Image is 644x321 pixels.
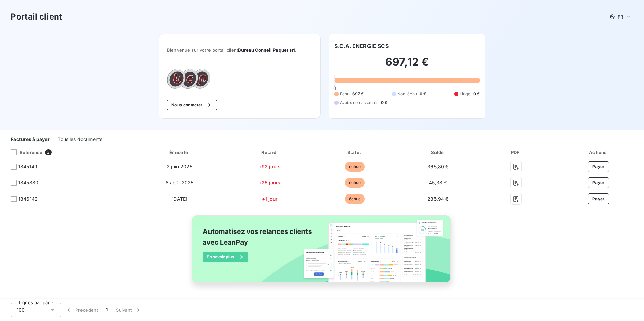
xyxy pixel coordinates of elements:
[334,55,480,75] h2: 697,12 €
[345,178,365,188] span: échue
[112,303,146,317] button: Suivant
[167,164,192,169] span: 2 juin 2025
[345,194,365,204] span: échue
[167,47,312,53] span: Bienvenue sur votre portail client .
[427,164,448,169] span: 365,80 €
[18,163,37,170] span: 1845149
[238,47,295,53] span: Bureau Conseil Paquet srl
[61,303,102,317] button: Précédent
[588,177,609,188] button: Payer
[333,85,336,91] span: 0
[171,196,187,202] span: [DATE]
[352,91,364,97] span: 697 €
[259,164,281,169] span: +92 jours
[345,162,365,172] span: échue
[167,100,217,110] button: Nous contacter
[262,196,277,202] span: +1 jour
[460,91,471,97] span: Litige
[166,180,194,185] span: 8 août 2025
[11,132,50,146] div: Factures à payer
[228,149,311,156] div: Retard
[398,149,478,156] div: Solde
[102,303,112,317] button: 1
[480,149,551,156] div: PDF
[429,180,447,185] span: 45,38 €
[554,149,643,156] div: Actions
[427,196,448,202] span: 285,94 €
[186,211,458,294] img: banner
[397,91,417,97] span: Non-échu
[5,149,42,155] div: Référence
[167,69,210,89] img: Company logo
[259,180,280,185] span: +25 jours
[11,11,62,23] h3: Portail client
[588,161,609,172] button: Payer
[420,91,426,97] span: 0 €
[134,149,225,156] div: Émise le
[588,193,609,204] button: Payer
[381,100,387,106] span: 0 €
[106,307,108,313] span: 1
[473,91,480,97] span: 0 €
[334,42,389,50] h6: S.C.A. ENERGIE SCS
[340,91,350,97] span: Échu
[618,14,623,20] span: FR
[45,149,51,155] span: 3
[18,195,38,202] span: 1846142
[340,100,378,106] span: Avoirs non associés
[58,132,102,146] div: Tous les documents
[17,307,25,313] span: 100
[314,149,395,156] div: Statut
[18,179,38,186] span: 1845880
